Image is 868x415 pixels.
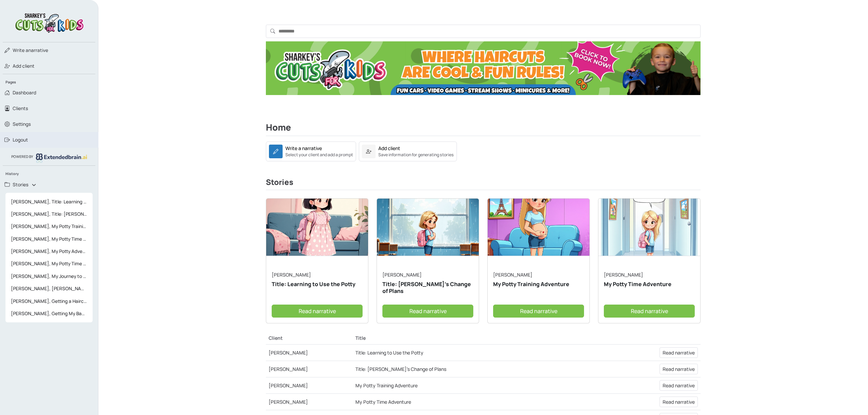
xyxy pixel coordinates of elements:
[269,382,308,389] a: [PERSON_NAME]
[5,282,93,295] a: [PERSON_NAME], [PERSON_NAME]'s Haircut Adventure at [PERSON_NAME]
[266,122,701,136] h2: Home
[13,47,28,53] span: Write a
[8,233,90,245] span: [PERSON_NAME], My Potty Time Adventure
[5,307,93,320] a: [PERSON_NAME], Getting My Bangs Trimmed at [PERSON_NAME]
[5,295,93,307] a: [PERSON_NAME], Getting a Haircut at [PERSON_NAME]
[8,282,90,295] span: [PERSON_NAME], [PERSON_NAME]'s Haircut Adventure at [PERSON_NAME]
[8,208,90,220] span: [PERSON_NAME], Title: [PERSON_NAME]'s Change of Plans
[488,199,589,256] img: narrative
[598,199,700,256] img: narrative
[36,153,87,162] img: logo
[377,199,479,256] img: narrative
[378,152,454,158] small: Save information for generating stories
[604,305,695,318] a: Read narrative
[359,142,457,161] a: Add clientSave information for generating stories
[8,245,90,257] span: [PERSON_NAME], My Potty Adventure
[660,364,698,374] a: Read narrative
[604,271,643,278] a: [PERSON_NAME]
[269,349,308,356] a: [PERSON_NAME]
[8,257,90,270] span: [PERSON_NAME], My Potty Time Story
[266,148,356,154] a: Write a narrativeSelect your client and add a prompt
[13,11,85,34] img: logo
[269,366,308,372] a: [PERSON_NAME]
[493,271,532,278] a: [PERSON_NAME]
[493,281,584,287] h5: My Potty Training Adventure
[13,181,28,188] span: Stories
[13,47,48,54] span: narrative
[8,295,90,307] span: [PERSON_NAME], Getting a Haircut at [PERSON_NAME]
[660,380,698,391] a: Read narrative
[266,142,356,161] a: Write a narrativeSelect your client and add a prompt
[266,178,701,190] h3: Stories
[5,270,93,282] a: [PERSON_NAME], My Journey to Getting a Dental Crown
[285,145,322,152] div: Write a narrative
[13,89,36,96] span: Dashboard
[604,281,695,287] h5: My Potty Time Adventure
[359,148,457,154] a: Add clientSave information for generating stories
[355,399,411,405] a: My Potty Time Adventure
[8,307,90,320] span: [PERSON_NAME], Getting My Bangs Trimmed at [PERSON_NAME]
[660,397,698,407] a: Read narrative
[382,281,473,294] h5: Title: [PERSON_NAME]'s Change of Plans
[5,257,93,270] a: [PERSON_NAME], My Potty Time Story
[5,208,93,220] a: [PERSON_NAME], Title: [PERSON_NAME]'s Change of Plans
[355,366,446,372] a: Title: [PERSON_NAME]'s Change of Plans
[13,63,35,69] span: Add client
[355,349,423,356] a: Title: Learning to Use the Potty
[13,136,28,143] span: Logout
[8,270,90,282] span: [PERSON_NAME], My Journey to Getting a Dental Crown
[266,41,701,95] img: Ad Banner
[13,121,31,128] span: Settings
[13,105,28,112] span: Clients
[269,399,308,405] a: [PERSON_NAME]
[266,332,353,345] th: Client
[355,382,418,389] a: My Potty Training Adventure
[5,233,93,245] a: [PERSON_NAME], My Potty Time Adventure
[5,196,93,208] a: [PERSON_NAME], Title: Learning to Use the Potty
[382,271,422,278] a: [PERSON_NAME]
[272,305,363,318] a: Read narrative
[8,196,90,208] span: [PERSON_NAME], Title: Learning to Use the Potty
[285,152,353,158] small: Select your client and add a prompt
[266,199,368,256] img: narrative
[493,305,584,318] a: Read narrative
[5,245,93,257] a: [PERSON_NAME], My Potty Adventure
[272,271,311,278] a: [PERSON_NAME]
[378,145,400,152] div: Add client
[8,220,90,232] span: [PERSON_NAME], My Potty Training Adventure
[660,347,698,358] a: Read narrative
[353,332,615,345] th: Title
[382,305,473,318] a: Read narrative
[272,281,363,287] h5: Title: Learning to Use the Potty
[5,220,93,232] a: [PERSON_NAME], My Potty Training Adventure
